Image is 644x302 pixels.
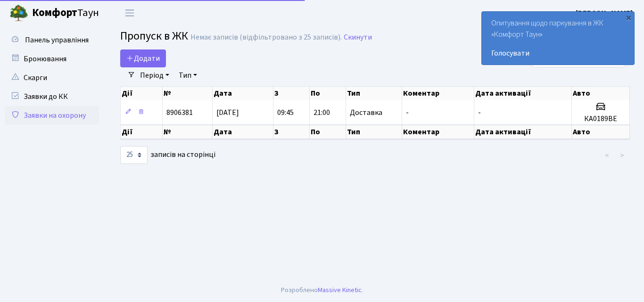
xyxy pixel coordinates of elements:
[474,87,571,100] th: Дата активації
[120,49,166,67] a: Додати
[166,107,193,118] span: 8906381
[213,125,273,139] th: Дата
[406,107,409,118] span: -
[576,8,633,18] b: [PERSON_NAME]
[314,107,330,118] span: 21:00
[213,87,273,100] th: Дата
[572,87,630,100] th: Авто
[572,125,630,139] th: Авто
[273,87,310,100] th: З
[318,285,362,295] a: Massive Kinetic
[402,87,474,100] th: Коментар
[491,48,625,59] a: Голосувати
[5,106,99,125] a: Заявки на охорону
[120,28,188,44] span: Пропуск в ЖК
[163,87,213,100] th: №
[120,146,215,164] label: записів на сторінці
[120,146,148,164] select: записів на сторінці
[216,107,239,118] span: [DATE]
[310,87,346,100] th: По
[25,35,89,45] span: Панель управління
[32,5,77,20] b: Комфорт
[5,49,99,68] a: Бронювання
[474,125,571,139] th: Дата активації
[576,114,626,123] h5: КА0189ВЕ
[576,8,633,19] a: [PERSON_NAME]
[402,125,474,139] th: Коментар
[310,125,346,139] th: По
[5,68,99,87] a: Скарги
[9,4,28,23] img: logo.png
[136,67,173,83] a: Період
[121,87,163,100] th: Дії
[624,13,633,22] div: ×
[190,33,342,42] div: Немає записів (відфільтровано з 25 записів).
[121,125,163,139] th: Дії
[126,53,160,64] span: Додати
[163,125,213,139] th: №
[346,87,403,100] th: Тип
[273,125,310,139] th: З
[482,12,634,65] div: Опитування щодо паркування в ЖК «Комфорт Таун»
[350,109,382,116] span: Доставка
[344,33,372,42] a: Скинути
[346,125,403,139] th: Тип
[175,67,201,83] a: Тип
[277,107,294,118] span: 09:45
[32,5,99,21] span: Таун
[118,5,141,21] button: Переключити навігацію
[281,285,363,295] div: Розроблено .
[5,87,99,106] a: Заявки до КК
[478,107,481,118] span: -
[5,31,99,49] a: Панель управління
